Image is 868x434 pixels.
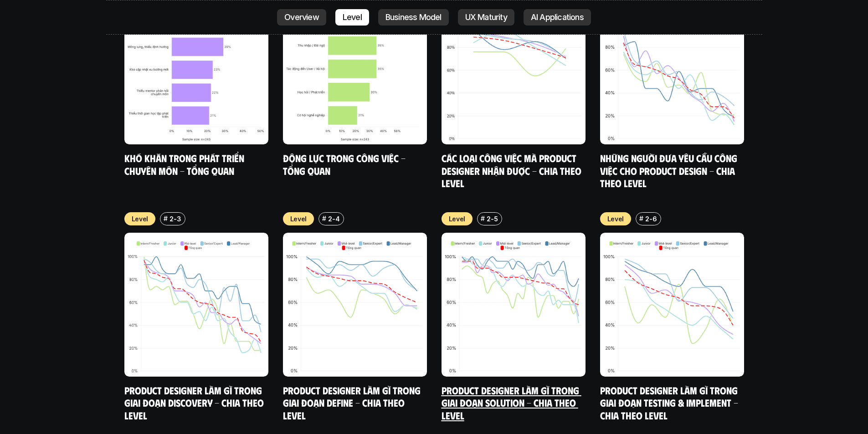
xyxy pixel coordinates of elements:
[607,214,624,224] p: Level
[385,13,442,22] p: Business Model
[378,9,449,26] a: Business Model
[442,152,584,189] a: Các loại công việc mà Product Designer nhận được - Chia theo Level
[639,215,643,222] h6: #
[487,214,498,224] p: 2-5
[531,13,584,22] p: AI Applications
[283,152,408,177] a: Động lực trong công việc - Tổng quan
[283,384,423,421] a: Product Designer làm gì trong giai đoạn Define - Chia theo Level
[328,214,339,224] p: 2-4
[465,13,507,22] p: UX Maturity
[164,215,168,222] h6: #
[284,13,319,22] p: Overview
[600,152,740,189] a: Những người đưa yêu cầu công việc cho Product Design - Chia theo Level
[124,384,266,421] a: Product Designer làm gì trong giai đoạn Discovery - Chia theo Level
[481,215,485,222] h6: #
[343,13,362,22] p: Level
[600,384,740,421] a: Product Designer làm gì trong giai đoạn Testing & Implement - Chia theo Level
[442,384,581,421] a: Product Designer làm gì trong giai đoạn Solution - Chia theo Level
[132,214,149,224] p: Level
[524,9,591,26] a: AI Applications
[449,214,466,224] p: Level
[335,9,369,26] a: Level
[645,214,657,224] p: 2-6
[124,152,247,177] a: Khó khăn trong phát triển chuyên môn - Tổng quan
[458,9,514,26] a: UX Maturity
[277,9,326,26] a: Overview
[169,214,181,224] p: 2-3
[322,215,326,222] h6: #
[290,214,307,224] p: Level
